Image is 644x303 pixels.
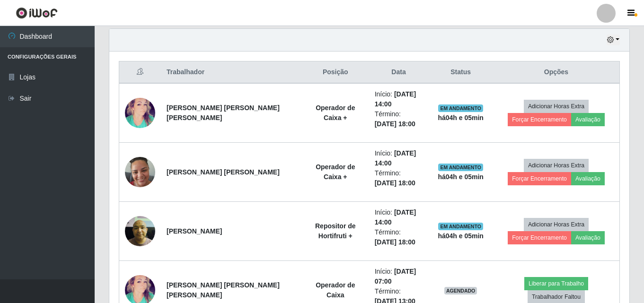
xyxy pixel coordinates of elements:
li: Início: [375,267,423,286]
strong: há 04 h e 05 min [438,232,484,240]
th: Opções [493,61,620,84]
li: Término: [375,227,423,247]
th: Status [428,61,493,84]
th: Posição [302,61,369,84]
strong: [PERSON_NAME] [PERSON_NAME] [PERSON_NAME] [167,104,280,121]
img: 1712933645778.jpeg [125,152,155,192]
button: Forçar Encerramento [508,113,571,126]
li: Início: [375,89,423,109]
span: EM ANDAMENTO [438,104,483,112]
strong: Operador de Caixa + [316,163,355,181]
strong: Operador de Caixa + [316,104,355,121]
img: CoreUI Logo [16,7,58,19]
li: Término: [375,168,423,188]
strong: há 04 h e 05 min [438,173,484,181]
strong: Operador de Caixa [316,281,355,299]
li: Início: [375,148,423,168]
button: Adicionar Horas Extra [524,159,589,172]
time: [DATE] 07:00 [375,268,416,285]
img: 1755557335737.jpeg [125,211,155,251]
button: Liberar para Trabalho [524,277,588,290]
span: AGENDADO [444,287,477,294]
time: [DATE] 18:00 [375,179,415,187]
li: Início: [375,208,423,227]
button: Avaliação [571,172,605,185]
strong: Repositor de Hortifruti + [315,222,356,240]
img: 1598866679921.jpeg [125,91,155,136]
span: EM ANDAMENTO [438,164,483,171]
span: EM ANDAMENTO [438,223,483,230]
button: Adicionar Horas Extra [524,100,589,113]
time: [DATE] 14:00 [375,90,416,108]
button: Avaliação [571,231,605,244]
strong: [PERSON_NAME] [167,227,222,235]
th: Trabalhador [161,61,302,84]
strong: [PERSON_NAME] [PERSON_NAME] [167,168,280,176]
time: [DATE] 14:00 [375,149,416,167]
time: [DATE] 14:00 [375,208,416,226]
strong: há 04 h e 05 min [438,114,484,121]
button: Adicionar Horas Extra [524,218,589,231]
th: Data [369,61,429,84]
button: Forçar Encerramento [508,231,571,244]
strong: [PERSON_NAME] [PERSON_NAME] [PERSON_NAME] [167,281,280,299]
time: [DATE] 18:00 [375,238,415,246]
button: Forçar Encerramento [508,172,571,185]
time: [DATE] 18:00 [375,120,415,128]
li: Término: [375,109,423,129]
button: Avaliação [571,113,605,126]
